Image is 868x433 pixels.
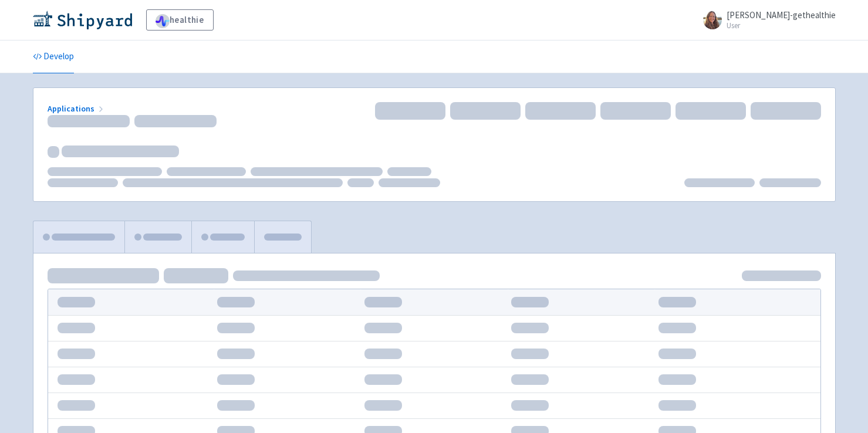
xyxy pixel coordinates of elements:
a: [PERSON_NAME]-gethealthie User [696,11,836,29]
a: Develop [33,40,74,73]
span: [PERSON_NAME]-gethealthie [727,9,836,21]
a: healthie [146,9,214,31]
small: User [727,22,836,29]
img: Shipyard logo [33,11,132,29]
a: Applications [48,103,106,114]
